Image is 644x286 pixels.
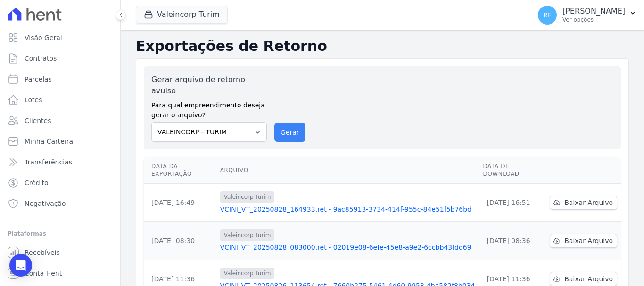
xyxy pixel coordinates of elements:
a: VCINI_VT_20250828_164933.ret - 9ac85913-3734-414f-955c-84e51f5b76bd [220,204,476,214]
span: Valeincorp Turim [220,191,275,203]
a: Clientes [4,111,116,130]
span: Visão Geral [25,33,62,42]
a: Contratos [4,49,116,68]
span: Minha Carteira [25,137,73,146]
td: [DATE] 16:51 [479,184,546,222]
span: RF [543,12,552,18]
th: Data de Download [479,157,546,184]
span: Recebíveis [25,248,60,257]
a: Lotes [4,90,116,109]
a: Visão Geral [4,28,116,47]
th: Arquivo [216,157,479,184]
span: Valeincorp Turim [220,268,275,279]
p: Ver opções [562,16,625,24]
span: Clientes [25,116,51,125]
td: [DATE] 16:49 [144,184,216,222]
span: Parcelas [25,74,52,84]
a: VCINI_VT_20250828_083000.ret - 02019e08-6efe-45e8-a9e2-6ccbb43fdd69 [220,243,476,252]
a: Negativação [4,194,116,213]
div: Open Intercom Messenger [9,254,32,277]
button: RF [PERSON_NAME] Ver opções [530,2,644,28]
a: Parcelas [4,70,116,89]
span: Valeincorp Turim [220,229,275,241]
h2: Exportações de Retorno [136,38,629,55]
span: Baixar Arquivo [564,236,613,245]
a: Baixar Arquivo [550,234,617,248]
span: Baixar Arquivo [564,274,613,284]
a: Transferências [4,153,116,172]
span: Negativação [25,199,66,208]
th: Data da Exportação [144,157,216,184]
span: Contratos [25,54,57,63]
p: [PERSON_NAME] [562,7,625,16]
a: Crédito [4,173,116,192]
a: Baixar Arquivo [550,196,617,210]
span: Baixar Arquivo [564,198,613,207]
button: Gerar [274,123,305,142]
span: Crédito [25,178,49,188]
span: Conta Hent [25,269,62,278]
a: Recebíveis [4,243,116,262]
div: Plataformas [8,228,113,239]
a: Minha Carteira [4,132,116,151]
span: Lotes [25,95,42,105]
a: Baixar Arquivo [550,272,617,286]
label: Para qual empreendimento deseja gerar o arquivo? [151,97,267,120]
label: Gerar arquivo de retorno avulso [151,74,267,97]
button: Valeincorp Turim [136,6,228,24]
span: Transferências [25,157,72,167]
td: [DATE] 08:36 [479,222,546,260]
td: [DATE] 08:30 [144,222,216,260]
a: Conta Hent [4,264,116,283]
